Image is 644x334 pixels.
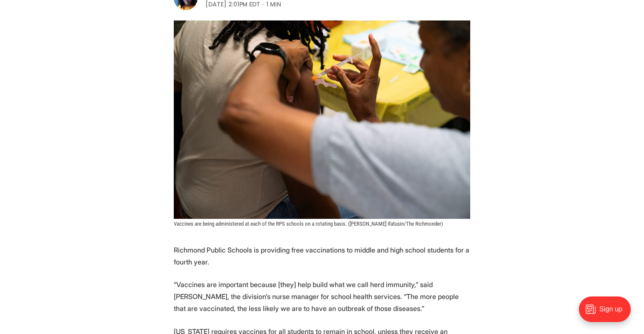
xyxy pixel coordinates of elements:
span: Vaccines are being administered at each of the RPS schools on a rotating basis. ([PERSON_NAME] If... [174,221,443,227]
iframe: portal-trigger [572,292,644,334]
p: “Vaccines are important because [they] help build what we call herd immunity,” said [PERSON_NAME]... [174,279,470,314]
img: RPS continues free vaccine program for middle and high schoolers [174,20,470,219]
p: Richmond Public Schools is providing free vaccinations to middle and high school students for a f... [174,244,470,268]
